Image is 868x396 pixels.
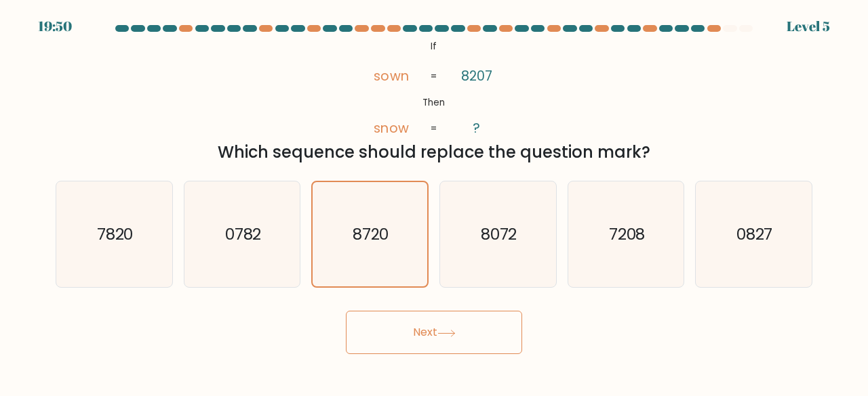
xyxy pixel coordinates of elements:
[38,16,72,37] div: 19:50
[374,66,409,85] tspan: sown
[352,37,515,138] svg: @import url('[URL][DOMAIN_NAME]);
[461,66,492,85] tspan: 8207
[431,40,437,53] tspan: If
[736,223,773,245] text: 0827
[225,223,262,245] text: 0782
[97,223,134,245] text: 7820
[481,223,517,245] text: 8072
[609,223,646,245] text: 7208
[374,118,409,137] tspan: snow
[423,96,446,109] tspan: Then
[431,70,437,83] tspan: =
[431,122,437,135] tspan: =
[787,16,830,37] div: Level 5
[346,311,522,354] button: Next
[353,223,389,245] text: 8720
[473,119,480,137] tspan: ?
[64,140,804,164] div: Which sequence should replace the question mark?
